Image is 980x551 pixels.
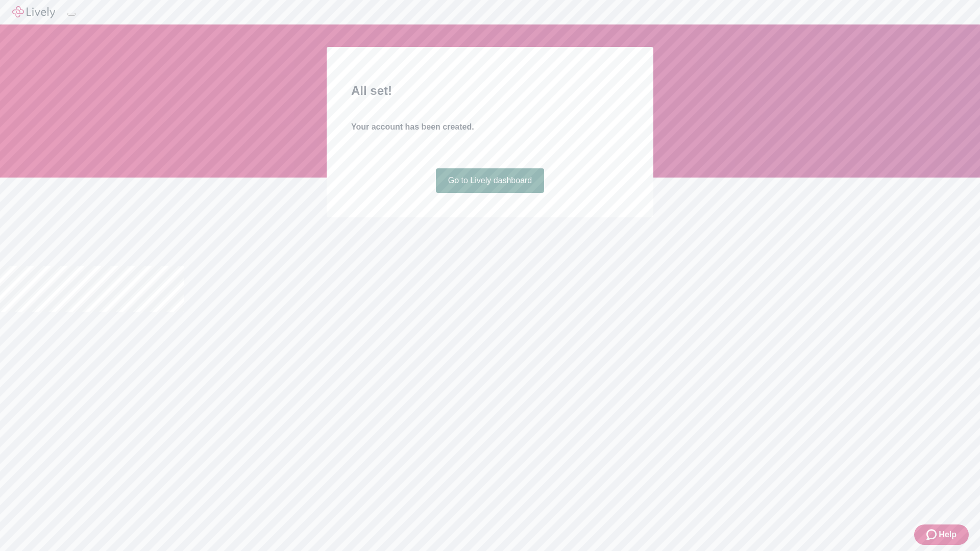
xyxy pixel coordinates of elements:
[351,82,629,100] h2: All set!
[351,121,629,133] h4: Your account has been created.
[926,529,939,541] svg: Zendesk support icon
[939,529,957,541] span: Help
[67,13,76,16] button: Log out
[12,6,55,18] img: Lively
[436,168,545,193] a: Go to Lively dashboard
[914,524,969,545] button: Zendesk support iconHelp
